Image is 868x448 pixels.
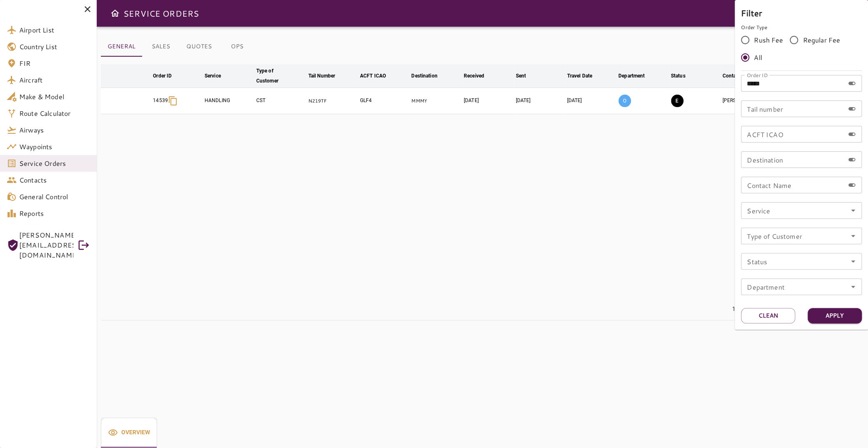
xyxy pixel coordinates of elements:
[847,205,859,216] button: Open
[754,53,762,63] span: All
[847,230,859,242] button: Open
[747,71,768,78] label: Order ID
[803,35,840,45] span: Regular Fee
[741,31,862,66] div: rushFeeOrder
[847,281,859,293] button: Open
[808,308,862,323] button: Apply
[741,6,862,20] h6: Filter
[754,35,783,45] span: Rush Fee
[741,308,795,323] button: Clean
[741,24,862,31] p: Order Type
[847,255,859,267] button: Open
